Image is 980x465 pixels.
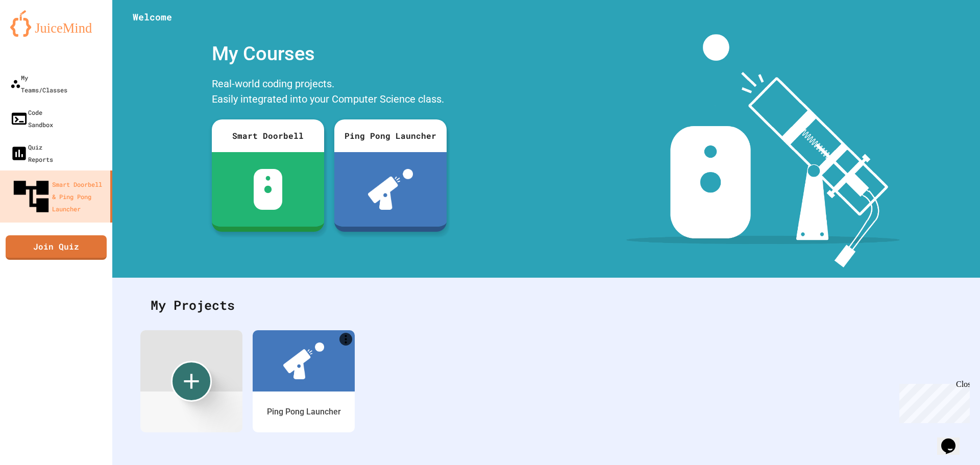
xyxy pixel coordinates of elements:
div: Quiz Reports [10,141,53,165]
div: Ping Pong Launcher [267,406,341,418]
div: Create new [171,361,212,402]
div: Ping Pong Launcher [334,119,447,152]
iframe: chat widget [937,424,970,455]
div: My Projects [140,285,952,325]
div: My Teams/Classes [10,71,67,96]
img: logo-orange.svg [10,10,102,37]
div: Smart Doorbell [212,119,324,152]
iframe: chat widget [895,380,970,423]
img: sdb-white.svg [254,169,283,210]
img: ppl-with-ball.png [283,342,324,379]
a: Join Quiz [6,235,107,260]
div: Smart Doorbell & Ping Pong Launcher [10,176,106,217]
div: Real-world coding projects. Easily integrated into your Computer Science class. [207,74,452,112]
div: My Courses [207,34,452,74]
img: banner-image-my-projects.png [626,34,900,267]
a: MorePing Pong Launcher [253,330,355,432]
a: More [339,333,352,346]
img: ppl-with-ball.png [368,169,413,210]
div: Code Sandbox [10,106,53,131]
div: Chat with us now!Close [4,4,70,65]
